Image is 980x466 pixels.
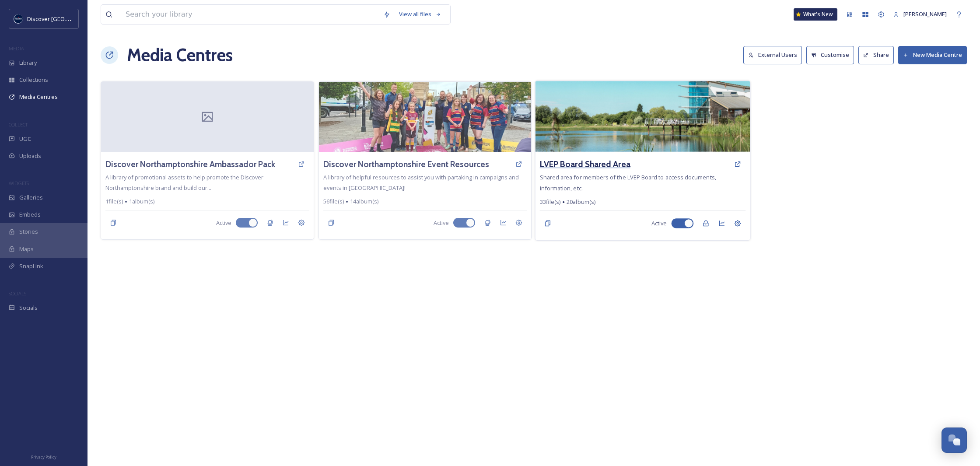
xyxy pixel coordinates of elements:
span: 14 album(s) [350,197,378,206]
span: Embeds [19,210,41,219]
span: Shared area for members of the LVEP Board to access documents, information, etc. [540,173,716,192]
span: Discover [GEOGRAPHIC_DATA] [27,14,107,23]
button: Customise [806,46,854,64]
h1: Media Centres [127,42,233,68]
span: 56 file(s) [323,197,344,206]
a: Discover Northamptonshire Event Resources [323,158,489,171]
span: 1 file(s) [105,197,123,206]
span: 1 album(s) [129,197,154,206]
span: WIDGETS [9,180,29,186]
img: Stanwick%20Lakes.jpg [535,81,750,152]
a: What's New [794,8,837,21]
a: View all files [395,6,446,23]
span: [PERSON_NAME] [903,10,947,18]
input: Search your library [121,5,379,24]
span: Active [434,219,449,227]
span: 20 album(s) [567,198,595,206]
span: UGC [19,135,31,143]
span: Maps [19,245,34,253]
span: MEDIA [9,45,24,52]
span: SnapLink [19,262,43,270]
button: New Media Centre [898,46,967,64]
button: External Users [743,46,802,64]
span: Stories [19,228,38,236]
span: Active [216,219,231,227]
button: Open Chat [941,427,967,453]
span: Library [19,59,37,67]
a: Customise [806,46,859,64]
span: Uploads [19,152,41,160]
span: Active [651,219,667,228]
span: A library of helpful resources to assist you with partaking in campaigns and events in [GEOGRAPHI... [323,173,519,192]
span: A library of promotional assets to help promote the Discover Northamptonshire brand and build our... [105,173,263,192]
span: Collections [19,76,48,84]
img: Untitled%20design%20%282%29.png [14,14,23,23]
span: Privacy Policy [31,454,56,460]
a: External Users [743,46,806,64]
span: Media Centres [19,93,58,101]
span: 33 file(s) [540,198,560,206]
a: Privacy Policy [31,451,56,462]
a: [PERSON_NAME] [889,6,951,23]
a: LVEP Board Shared Area [540,158,630,171]
span: SOCIALS [9,290,26,297]
a: Discover Northamptonshire Ambassador Pack [105,158,275,171]
span: Socials [19,304,38,312]
span: COLLECT [9,121,28,128]
span: Galleries [19,193,43,202]
button: Share [858,46,894,64]
img: shared%20image.jpg [319,82,532,152]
